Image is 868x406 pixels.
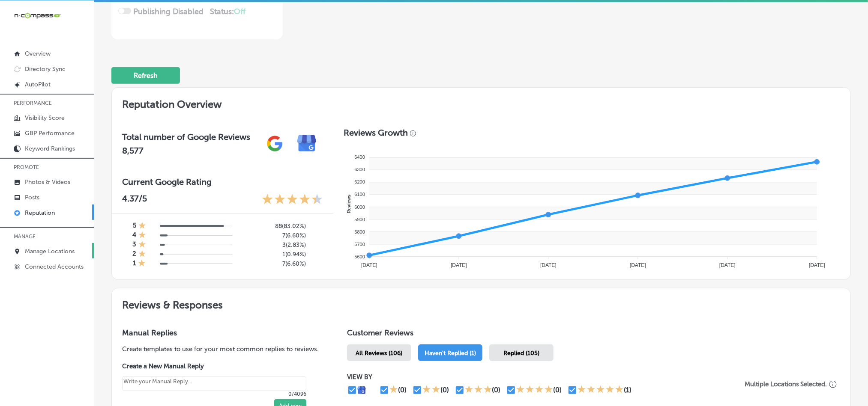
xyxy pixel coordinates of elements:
div: 1 Star [138,222,146,231]
p: Multiple Locations Selected. [745,380,827,388]
h2: 8,577 [122,145,250,156]
span: Haven't Replied (1) [425,350,476,357]
div: 5 Stars [578,385,624,395]
div: (0) [398,386,407,394]
img: gPZS+5FD6qPJAAAAABJRU5ErkJggg== [259,127,291,160]
text: Reviews [346,195,351,213]
tspan: [DATE] [540,262,557,268]
h2: Reputation Overview [112,88,850,117]
div: 1 Star [138,250,146,259]
p: 0/4096 [122,391,306,397]
tspan: 5600 [355,254,365,259]
p: Keyword Rankings [25,145,75,152]
tspan: [DATE] [451,262,467,268]
p: Photos & Videos [25,178,70,186]
button: Refresh [111,67,180,84]
h3: Reviews Growth [344,127,408,138]
tspan: [DATE] [719,262,736,268]
tspan: 6400 [355,155,365,160]
div: 1 Star [389,385,398,395]
p: VIEW BY [347,373,742,381]
tspan: [DATE] [630,262,646,268]
h4: 5 [133,222,136,231]
img: 660ab0bf-5cc7-4cb8-ba1c-48b5ae0f18e60NCTV_CLogo_TV_Black_-500x88.png [14,12,61,20]
p: Directory Sync [25,65,66,73]
tspan: 5700 [355,242,365,247]
h1: Customer Reviews [347,328,840,341]
h5: 7 ( 6.60% ) [248,232,306,239]
div: (1) [624,386,632,394]
div: 1 Star [138,240,146,250]
p: Visibility Score [25,114,65,122]
h5: 1 ( 0.94% ) [248,251,306,258]
p: Create templates to use for your most common replies to reviews. [122,344,320,354]
tspan: 6100 [355,192,365,197]
h4: 2 [132,250,136,259]
p: Overview [25,50,51,57]
tspan: [DATE] [809,262,825,268]
p: Connected Accounts [25,263,84,270]
p: GBP Performance [25,130,75,137]
div: 1 Star [138,259,146,269]
h5: 7 ( 6.60% ) [248,260,306,267]
tspan: 5900 [355,217,365,222]
tspan: 5800 [355,229,365,234]
img: e7ababfa220611ac49bdb491a11684a6.png [291,127,323,160]
div: 4.37 Stars [262,193,323,207]
h4: 4 [132,231,136,240]
h3: Total number of Google Reviews [122,132,250,142]
h3: Manual Replies [122,328,320,338]
h3: Current Google Rating [122,177,323,187]
tspan: [DATE] [361,262,377,268]
p: Reputation [25,209,55,216]
div: (0) [440,386,449,394]
p: AutoPilot [25,81,51,88]
span: Replied (105) [503,350,539,357]
h5: 3 ( 2.83% ) [248,241,306,249]
p: 4.37 /5 [122,193,147,207]
tspan: 6000 [355,204,365,210]
p: Posts [25,194,39,201]
div: 3 Stars [465,385,492,395]
div: (0) [553,386,562,394]
p: Manage Locations [25,248,75,255]
div: (0) [492,386,501,394]
h4: 1 [133,259,136,269]
label: Create a New Manual Reply [122,362,306,370]
div: 1 Star [138,231,146,240]
h2: Reviews & Responses [112,288,850,318]
h5: 88 ( 83.02% ) [248,222,306,230]
tspan: 6300 [355,167,365,172]
textarea: Create your Quick Reply [122,376,306,391]
div: 2 Stars [422,385,440,395]
h4: 3 [132,240,136,250]
tspan: 6200 [355,180,365,185]
div: 4 Stars [516,385,553,395]
span: All Reviews (106) [356,350,403,357]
